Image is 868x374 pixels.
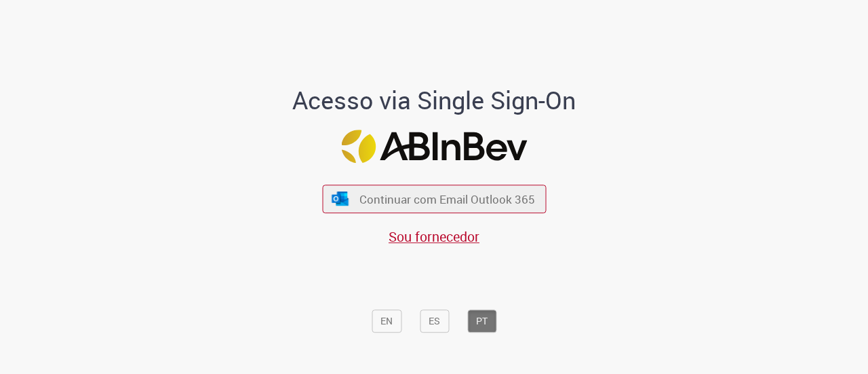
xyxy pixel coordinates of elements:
button: PT [467,310,496,333]
button: EN [372,310,401,333]
button: ES [420,310,449,333]
img: Logo ABInBev [341,130,527,163]
h1: Acesso via Single Sign-On [246,87,623,114]
img: ícone Azure/Microsoft 360 [331,191,350,206]
span: Continuar com Email Outlook 365 [359,191,535,207]
button: ícone Azure/Microsoft 360 Continuar com Email Outlook 365 [322,185,546,213]
a: Sou fornecedor [389,227,479,246]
